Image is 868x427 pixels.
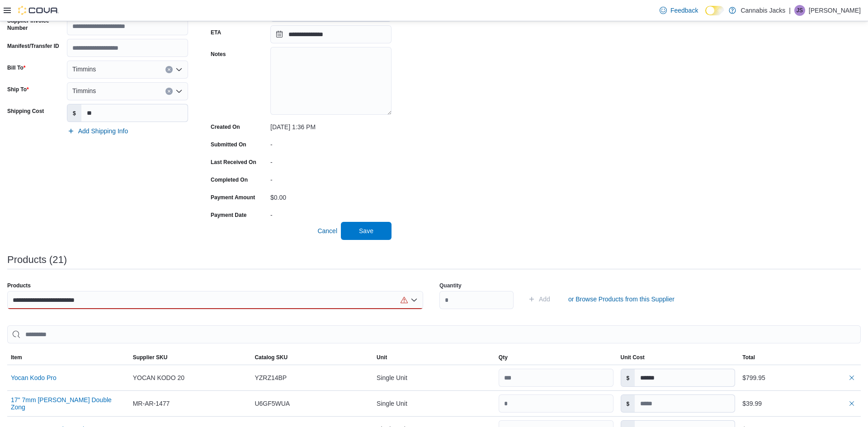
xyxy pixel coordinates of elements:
[705,6,724,15] input: Dark Mode
[270,120,392,131] div: [DATE] 1:36 PM
[499,354,508,361] span: Qty
[72,64,96,75] span: Timmins
[7,254,67,265] h3: Products (21)
[568,295,675,304] span: or Browse Products from this Supplier
[314,222,341,240] button: Cancel
[64,122,132,140] button: Add Shipping Info
[175,88,183,95] button: Open list of options
[410,296,418,304] button: Open list of options
[742,354,755,361] span: Total
[7,86,29,93] label: Ship To
[7,64,25,71] label: Bill To
[789,5,791,16] p: |
[439,282,462,289] label: Quantity
[211,159,256,166] label: Last Received On
[165,88,173,95] button: Clear input
[7,17,63,32] label: Supplier Invoice Number
[7,108,44,115] label: Shipping Cost
[617,350,739,365] button: Unit Cost
[797,5,803,16] span: JS
[7,282,31,289] label: Products
[211,176,248,183] label: Completed On
[255,354,288,361] span: Catalog SKU
[270,25,392,43] input: Press the down key to open a popover containing a calendar.
[67,104,81,122] label: $
[211,194,255,201] label: Payment Amount
[621,369,635,386] label: $
[670,6,698,15] span: Feedback
[270,208,392,219] div: -
[621,354,645,361] span: Unit Cost
[72,85,96,96] span: Timmins
[359,226,373,235] span: Save
[11,374,57,381] button: Yocan Kodo Pro
[211,29,221,36] label: ETA
[11,396,126,411] button: 17" 7mm [PERSON_NAME] Double Zong
[317,226,337,235] span: Cancel
[211,211,246,219] label: Payment Date
[524,290,554,308] button: Add
[539,295,550,304] span: Add
[742,398,857,409] div: $39.99
[78,127,128,136] span: Add Shipping Info
[270,155,392,166] div: -
[270,190,392,201] div: $0.00
[133,398,170,409] span: MR-AR-1477
[270,173,392,183] div: -
[270,137,392,148] div: -
[255,372,287,383] span: YZRZ14BP
[656,1,702,19] a: Feedback
[255,398,290,409] span: U6GF5WUA
[565,290,678,308] button: or Browse Products from this Supplier
[211,141,246,148] label: Submitted On
[373,369,495,387] div: Single Unit
[7,350,129,365] button: Item
[7,42,59,50] label: Manifest/Transfer ID
[211,51,226,58] label: Notes
[373,394,495,413] div: Single Unit
[129,350,251,365] button: Supplier SKU
[377,354,387,361] span: Unit
[809,5,861,16] p: [PERSON_NAME]
[373,350,495,365] button: Unit
[794,5,805,16] div: Jeremy Secord
[211,123,240,131] label: Created On
[341,222,392,240] button: Save
[742,372,857,383] div: $799.95
[18,6,59,15] img: Cova
[705,15,706,16] span: Dark Mode
[133,372,184,383] span: YOCAN KODO 20
[11,354,22,361] span: Item
[739,350,861,365] button: Total
[165,66,173,73] button: Clear input
[621,395,635,412] label: $
[251,350,373,365] button: Catalog SKU
[741,5,785,16] p: Cannabis Jacks
[175,66,183,73] button: Open list of options
[495,350,617,365] button: Qty
[133,354,168,361] span: Supplier SKU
